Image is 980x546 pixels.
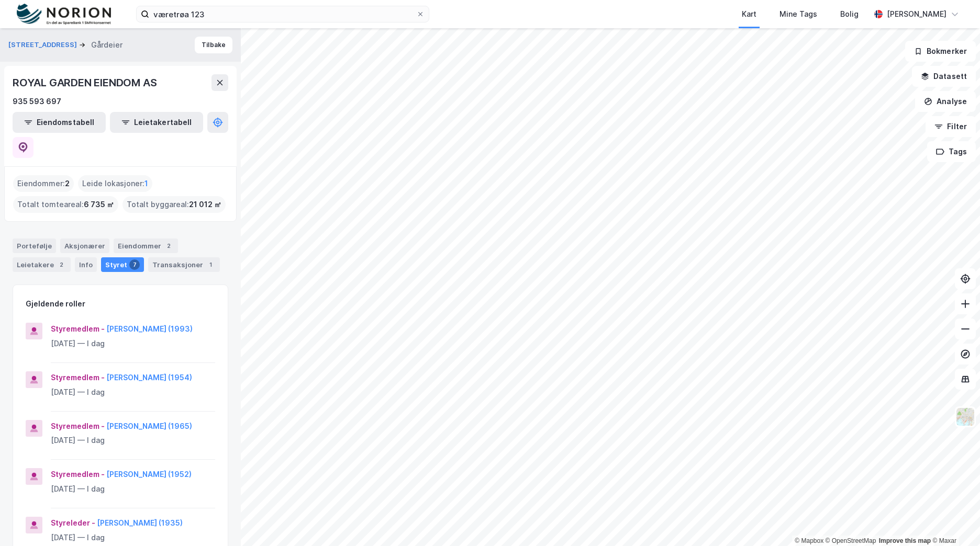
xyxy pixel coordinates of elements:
[189,198,221,211] span: 21 012 ㎡
[91,39,122,51] div: Gårdeier
[13,238,56,253] div: Portefølje
[51,531,215,544] div: [DATE] — I dag
[13,112,106,133] button: Eiendomstabell
[928,496,980,546] div: Kontrollprogram for chat
[122,196,226,213] div: Totalt byggareal :
[928,496,980,546] iframe: Chat Widget
[13,175,74,192] div: Eiendommer :
[101,257,144,272] div: Styret
[927,141,976,162] button: Tags
[915,91,976,112] button: Analyse
[926,116,976,137] button: Filter
[26,298,85,310] div: Gjeldende roller
[84,198,114,211] span: 6 735 ㎡
[905,41,976,62] button: Bokmerker
[75,257,97,272] div: Info
[163,241,174,251] div: 2
[148,257,220,272] div: Transaksjoner
[742,8,756,20] div: Kart
[56,259,66,270] div: 2
[129,259,140,270] div: 7
[795,537,823,544] a: Mapbox
[110,112,203,133] button: Leietakertabell
[144,177,148,190] span: 1
[840,8,859,20] div: Bolig
[114,238,178,253] div: Eiendommer
[826,537,876,544] a: OpenStreetMap
[60,238,109,253] div: Aksjonærer
[51,386,215,399] div: [DATE] — I dag
[955,407,975,427] img: Z
[51,434,215,447] div: [DATE] — I dag
[779,8,817,20] div: Mine Tags
[51,483,215,495] div: [DATE] — I dag
[205,259,216,270] div: 1
[879,537,931,544] a: Improve this map
[13,257,71,272] div: Leietakere
[195,37,232,53] button: Tilbake
[13,95,61,108] div: 935 593 697
[51,337,215,350] div: [DATE] — I dag
[912,66,976,87] button: Datasett
[65,177,70,190] span: 2
[78,175,152,192] div: Leide lokasjoner :
[149,6,416,22] input: Søk på adresse, matrikkel, gårdeiere, leietakere eller personer
[17,4,111,25] img: norion-logo.80e7a08dc31c2e691866.png
[8,40,79,50] button: [STREET_ADDRESS]
[887,8,946,20] div: [PERSON_NAME]
[13,74,159,91] div: ROYAL GARDEN EIENDOM AS
[13,196,118,213] div: Totalt tomteareal :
